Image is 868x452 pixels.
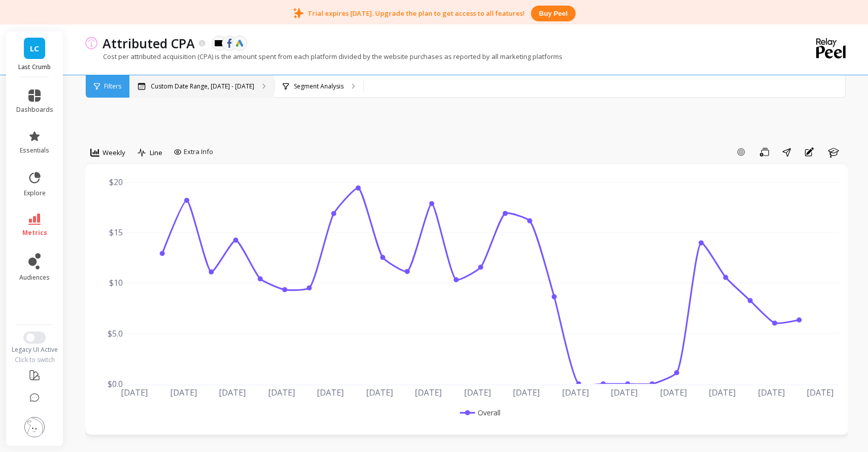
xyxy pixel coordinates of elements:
[151,82,254,91] p: Custom Date Range, [DATE] - [DATE]
[235,39,244,48] img: api.google.svg
[23,332,46,344] button: Switch to New UI
[24,189,46,197] span: explore
[225,39,234,48] img: api.fb.svg
[294,82,344,91] p: Segment Analysis
[16,106,53,114] span: dashboards
[24,417,45,437] img: profile picture
[308,9,525,18] p: Trial expires [DATE]. Upgrade the plan to get access to all features!
[150,148,162,158] span: Line
[16,63,53,71] p: Last Crumb
[6,346,63,354] div: Legacy UI Active
[103,35,195,52] p: Attributed CPA
[103,148,125,158] span: Weekly
[531,6,576,21] button: Buy peel
[30,43,39,54] span: LC
[104,82,121,91] span: Filters
[20,146,49,155] span: essentials
[85,37,97,49] img: header icon
[22,229,47,237] span: metrics
[6,356,63,364] div: Click to switch
[184,147,213,157] span: Extra Info
[215,40,224,46] img: api.klaviyo.svg
[19,274,50,282] span: audiences
[85,52,562,61] p: Cost per attributed acquisition (CPA) is the amount spent from each platform divided by the websi...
